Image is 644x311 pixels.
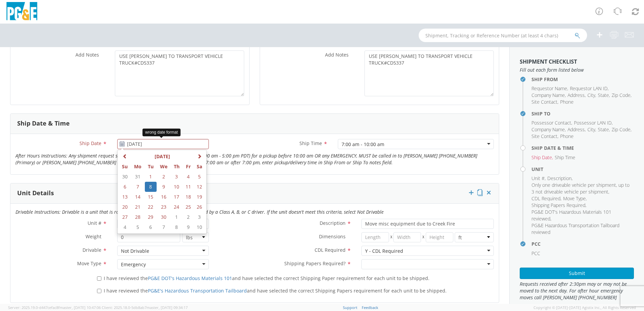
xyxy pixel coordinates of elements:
th: Fr [183,162,194,172]
span: Phone [560,133,574,139]
span: I have reviewed the and have selected the correct Shipping Papers requirement for each unit to be... [104,287,447,294]
td: 24 [170,202,182,212]
span: CDL Required [532,195,560,202]
span: Address [568,126,585,133]
li: , [532,85,568,92]
span: Zip Code [612,126,631,133]
h4: Ship Date & Time [532,145,634,150]
li: , [563,195,587,202]
span: Client: 2025.18.0-5db8ab7 [102,305,188,310]
li: , [612,92,632,99]
h4: Unit [532,167,634,172]
td: 19 [194,192,205,202]
input: I have reviewed thePG&E's Hazardous Transportation Tailboardand have selected the correct Shippin... [97,289,101,293]
span: City [587,92,595,98]
td: 3 [194,212,205,222]
span: CDL Required [315,247,346,253]
td: 1 [145,172,157,182]
li: , [532,119,572,126]
span: Company Name [532,126,565,133]
h4: Ship From [532,77,634,82]
h4: Ship To [532,111,634,116]
li: , [612,126,632,133]
a: PG&E DOT's Hazardous Materials 101 [148,275,232,281]
h3: Ship Date & Time [17,120,70,127]
span: Description [547,175,572,181]
input: Width [393,232,421,242]
span: Company Name [532,92,565,98]
li: , [532,182,632,195]
td: 23 [157,202,171,212]
span: Possessor LAN ID [574,119,612,126]
i: Drivable Instructions: Drivable is a unit that is roadworthy and can be driven over the road by a... [15,209,384,215]
li: , [568,126,586,133]
li: , [568,92,586,99]
span: master, [DATE] 09:34:17 [147,305,188,310]
li: , [547,175,573,182]
td: 16 [157,192,171,202]
td: 11 [183,182,194,192]
td: 7 [157,222,171,232]
li: , [532,126,566,133]
td: 12 [194,182,205,192]
td: 30 [157,212,171,222]
input: I have reviewed thePG&E DOT's Hazardous Materials 101and have selected the correct Shipping Paper... [97,276,101,281]
span: Shipping Papers Required? [284,260,346,267]
span: PG&E DOT's Hazardous Materials 101 reviewed [532,209,611,222]
span: Site Contact [532,99,557,105]
li: , [532,133,558,140]
td: 17 [170,192,182,202]
td: 13 [119,192,131,202]
td: 9 [157,182,171,192]
td: 6 [119,182,131,192]
span: State [598,126,609,133]
span: Site Contact [532,133,557,139]
li: , [587,92,596,99]
a: Feedback [362,305,378,310]
span: Only one driveable vehicle per shipment, up to 3 not driveable vehicle per shipment [532,182,630,195]
td: 15 [145,192,157,202]
span: PG&E Hazardous Transportation Tailboard reviewed [532,222,619,235]
span: Unit # [532,175,545,181]
td: 31 [131,172,145,182]
span: Add Notes [75,51,99,58]
td: 28 [131,212,145,222]
span: Drivable [83,247,101,253]
td: 5 [194,172,205,182]
div: wrong date format [142,129,181,136]
th: Mo [131,162,145,172]
th: Su [119,162,131,172]
span: Description [320,220,346,226]
li: , [532,99,558,105]
button: Submit [520,268,634,279]
span: I have reviewed the and have selected the correct Shipping Paper requirement for each unit to be ... [104,275,429,281]
li: , [532,154,553,161]
th: Th [170,162,182,172]
input: Shipment, Tracking or Reference Number (at least 4 chars) [419,29,587,42]
td: 5 [131,222,145,232]
span: X [389,232,394,242]
td: 30 [119,172,131,182]
a: Support [343,305,357,310]
span: Previous Month [123,154,127,159]
td: 18 [183,192,194,202]
h3: Unit Details [17,190,54,197]
span: Dimensions [319,233,346,240]
span: Move Type [77,260,101,267]
td: 2 [157,172,171,182]
td: 8 [145,182,157,192]
span: State [598,92,609,98]
span: Phone [560,99,574,105]
span: Fill out each form listed below [520,67,634,73]
i: After Hours Instructions: Any shipment request submitted after normal business hours (7:00 am - 5... [15,152,477,166]
span: Possessor Contact [532,119,571,126]
span: Unit # [88,220,101,226]
span: City [587,126,595,133]
td: 4 [119,222,131,232]
td: 14 [131,192,145,202]
span: Requestor LAN ID [570,85,608,92]
span: Add Notes [325,51,349,58]
a: PG&E's Hazardous Transportation Tailboard [148,287,247,294]
span: Server: 2025.19.0-d447cefac8f [8,305,101,310]
td: 3 [170,172,182,182]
